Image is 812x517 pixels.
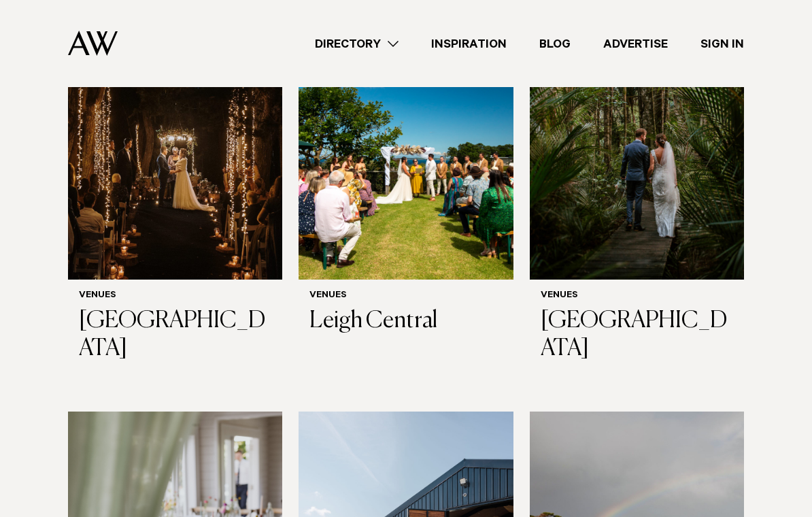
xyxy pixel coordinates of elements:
a: Sign In [684,35,760,53]
a: Inspiration [415,35,523,53]
h6: Venues [541,291,733,303]
a: Directory [299,35,415,53]
a: Blog [523,35,587,53]
h3: [GEOGRAPHIC_DATA] [79,308,271,364]
h6: Venues [79,291,271,303]
img: Auckland Weddings Logo [68,31,118,56]
a: Advertise [587,35,684,53]
h3: Leigh Central [309,308,502,336]
h3: [GEOGRAPHIC_DATA] [541,308,733,364]
h6: Venues [309,291,502,303]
